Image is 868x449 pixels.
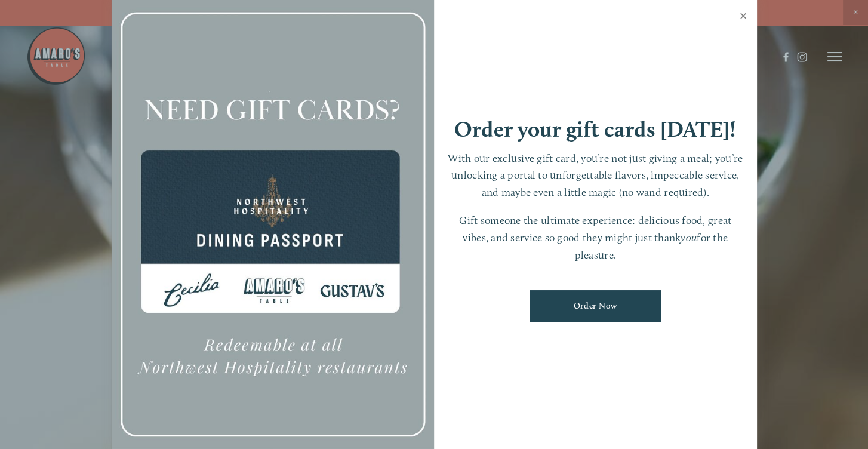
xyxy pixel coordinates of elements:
[446,212,745,263] p: Gift someone the ultimate experience: delicious food, great vibes, and service so good they might...
[732,1,755,34] a: Close
[446,150,745,201] p: With our exclusive gift card, you’re not just giving a meal; you’re unlocking a portal to unforge...
[530,290,661,322] a: Order Now
[681,231,697,244] em: you
[454,118,736,140] h1: Order your gift cards [DATE]!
